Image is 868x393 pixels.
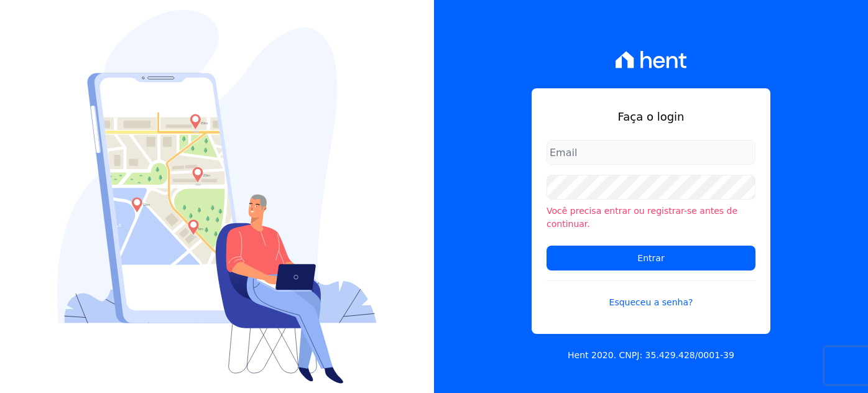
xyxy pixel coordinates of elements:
[547,140,755,165] input: Email
[547,205,755,231] li: Você precisa entrar ou registrar-se antes de continuar.
[547,246,755,270] input: Entrar
[57,10,377,384] img: Login
[547,108,755,125] h1: Faça o login
[547,280,755,309] a: Esqueceu a senha?
[568,349,734,362] p: Hent 2020. CNPJ: 35.429.428/0001-39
